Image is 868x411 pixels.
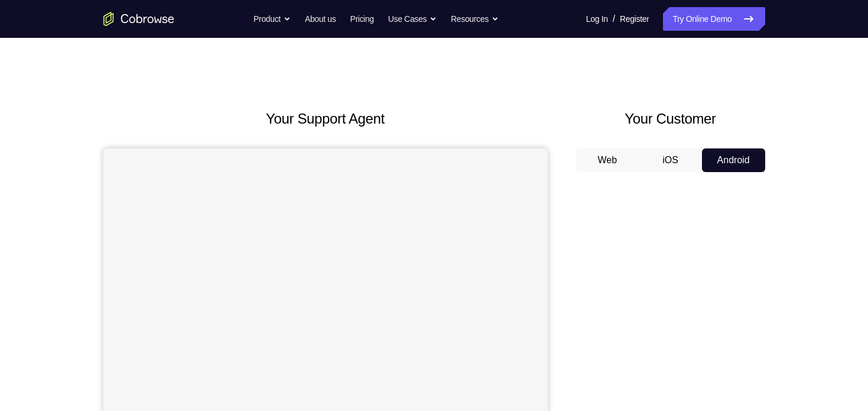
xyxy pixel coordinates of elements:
button: Resources [451,7,499,31]
button: iOS [639,148,702,172]
h2: Your Customer [576,108,765,130]
a: Go to the home page [103,12,174,26]
span: / [613,12,615,26]
a: About us [305,7,336,31]
button: Use Cases [388,7,437,31]
button: Web [576,148,639,172]
a: Log In [586,7,608,31]
h2: Your Support Agent [103,108,548,130]
a: Try Online Demo [663,7,765,31]
a: Register [620,7,649,31]
button: Android [702,148,765,172]
a: Pricing [350,7,373,31]
button: Product [253,7,291,31]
